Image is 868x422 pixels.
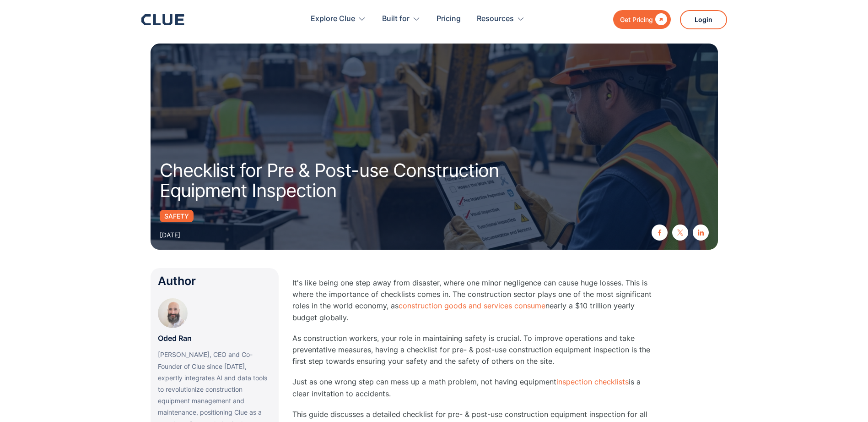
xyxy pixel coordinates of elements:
div: Resources [477,5,525,33]
div: Resources [477,5,514,33]
a: Get Pricing [613,10,671,29]
div: Explore Clue [311,5,355,33]
h1: Checklist for Pre & Post-use Construction Equipment Inspection [160,160,544,201]
a: inspection checklists [556,377,629,386]
p: It's like being one step away from disaster, where one minor negligence can cause huge losses. Th... [292,277,658,323]
a: Login [680,10,727,29]
img: facebook icon [657,230,663,236]
img: Oded Ran [158,298,188,328]
p: Oded Ran [158,333,192,344]
div: Built for [382,5,410,33]
img: linkedin icon [698,230,704,236]
a: construction goods and services consume [399,301,545,310]
a: Safety [160,210,194,222]
div: Built for [382,5,421,33]
div: Author [158,275,271,287]
p: As construction workers, your role in maintaining safety is crucial. To improve operations and ta... [292,333,658,367]
div: [DATE] [160,229,180,241]
p: Just as one wrong step can mess up a math problem, not having equipment is a clear invitation to ... [292,376,658,399]
div: Get Pricing [620,14,653,25]
div:  [653,14,667,25]
a: Pricing [437,5,461,33]
div: Explore Clue [311,5,366,33]
img: twitter X icon [677,230,683,236]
